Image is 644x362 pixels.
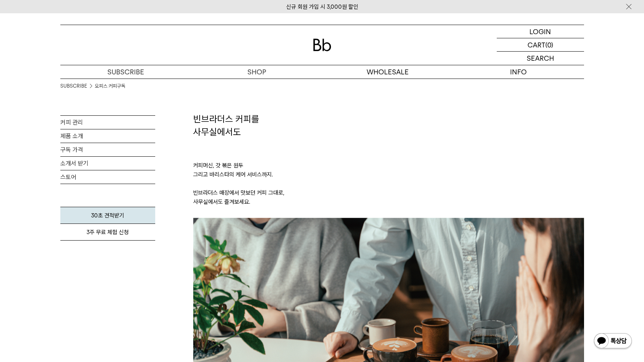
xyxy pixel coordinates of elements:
[60,224,155,241] a: 3주 무료 체험 신청
[497,38,584,52] a: CART (0)
[453,65,584,79] p: INFO
[529,25,551,38] p: LOGIN
[313,39,331,51] img: 로고
[60,65,191,79] a: SUBSCRIBE
[60,129,155,143] a: 제품 소개
[60,207,155,224] a: 30초 견적받기
[322,65,453,79] p: WHOLESALE
[60,116,155,129] a: 커피 관리
[60,170,155,184] a: 스토어
[286,3,358,10] a: 신규 회원 가입 시 3,000원 할인
[545,38,553,51] p: (0)
[193,138,584,218] p: 커피머신, 갓 볶은 원두 그리고 바리스타의 케어 서비스까지. 빈브라더스 매장에서 맛보던 커피 그대로, 사무실에서도 즐겨보세요.
[593,332,633,351] img: 카카오톡 채널 1:1 채팅 버튼
[191,65,322,79] a: SHOP
[60,82,87,90] a: SUBSCRIBE
[193,113,584,138] h2: 빈브라더스 커피를 사무실에서도
[60,157,155,170] a: 소개서 받기
[95,82,125,90] a: 오피스 커피구독
[527,52,554,65] p: SEARCH
[497,25,584,38] a: LOGIN
[527,38,545,51] p: CART
[60,143,155,156] a: 구독 가격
